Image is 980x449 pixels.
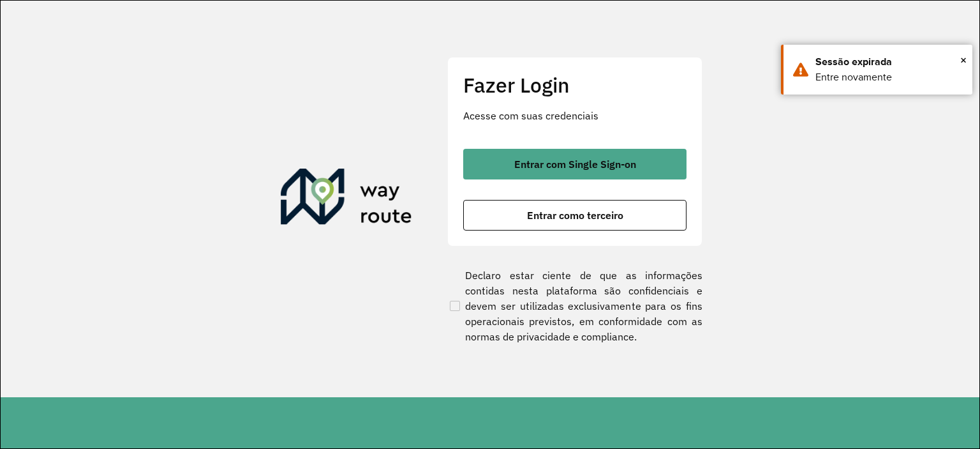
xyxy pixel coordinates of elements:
label: Declaro estar ciente de que as informações contidas nesta plataforma são confidenciais e devem se... [447,268,702,344]
p: Acesse com suas credenciais [463,108,687,123]
img: Roteirizador AmbevTech [281,169,412,230]
span: × [960,50,967,70]
span: Entrar com Single Sign-on [514,159,636,169]
h2: Fazer Login [463,73,687,97]
button: button [463,149,687,179]
div: Sessão expirada [815,54,963,70]
div: Entre novamente [815,70,963,85]
span: Entrar como terceiro [527,210,623,220]
button: Close [960,50,967,70]
button: button [463,200,687,231]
